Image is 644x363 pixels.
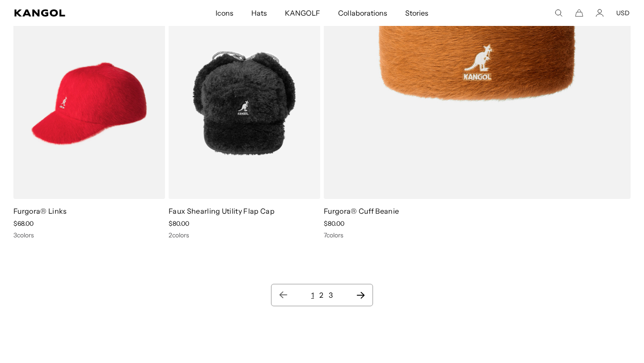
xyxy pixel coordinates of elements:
[575,9,583,17] button: Cart
[169,231,320,239] div: 2 colors
[169,8,320,199] img: Faux Shearling Utility Flap Cap
[319,291,323,300] a: 2 page
[13,219,34,228] span: $68.00
[271,284,373,306] nav: Pagination
[324,231,631,239] div: 7 colors
[311,291,314,300] a: 1 page
[324,219,344,228] span: $80.00
[596,9,604,17] a: Account
[555,9,563,17] summary: Search here
[169,219,189,228] span: $80.00
[13,207,67,215] a: Furgora® Links
[13,231,165,239] div: 3 colors
[616,9,630,17] button: USD
[356,291,365,300] a: Next page
[324,207,399,215] a: Furgora® Cuff Beanie
[329,291,333,300] a: 3 page
[13,8,165,199] img: Furgora® Links
[169,207,275,215] a: Faux Shearling Utility Flap Cap
[14,9,143,17] a: Kangol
